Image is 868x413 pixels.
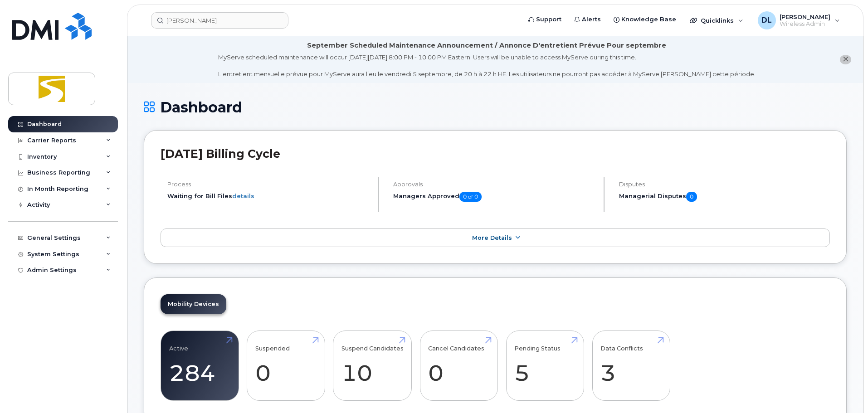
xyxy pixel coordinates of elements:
[600,336,662,396] a: Data Conflicts 3
[393,181,596,188] h4: Approvals
[619,181,830,188] h4: Disputes
[619,192,830,202] h5: Managerial Disputes
[341,336,404,396] a: Suspend Candidates 10
[686,192,697,202] span: 0
[169,336,230,396] a: Active 284
[255,336,317,396] a: Suspended 0
[161,294,226,314] a: Mobility Devices
[472,234,512,241] span: More Details
[167,181,370,188] h4: Process
[393,192,596,202] h5: Managers Approved
[144,99,847,115] h1: Dashboard
[428,336,489,396] a: Cancel Candidates 0
[840,55,851,64] button: close notification
[167,192,370,200] li: Waiting for Bill Files
[232,192,254,199] a: details
[218,53,756,78] div: MyServe scheduled maintenance will occur [DATE][DATE] 8:00 PM - 10:00 PM Eastern. Users will be u...
[459,192,482,202] span: 0 of 0
[307,41,666,50] div: September Scheduled Maintenance Announcement / Annonce D'entretient Prévue Pour septembre
[161,147,830,160] h2: [DATE] Billing Cycle
[514,336,575,396] a: Pending Status 5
